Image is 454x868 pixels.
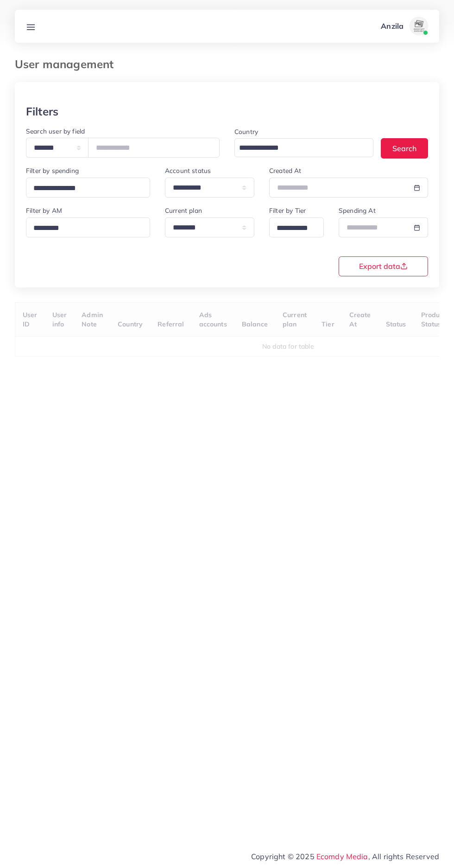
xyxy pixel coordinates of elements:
img: avatar [410,17,428,35]
label: Country [234,127,258,136]
button: Export data [339,256,428,276]
div: Search for option [26,217,150,237]
label: Created At [269,166,302,175]
label: Spending At [339,206,376,215]
div: Search for option [234,138,373,157]
label: Current plan [165,206,202,215]
span: Export data [359,262,408,270]
input: Search for option [30,181,138,196]
h3: User management [15,57,121,71]
input: Search for option [273,221,312,236]
p: Anzila [381,20,404,32]
div: Search for option [26,178,150,198]
label: Account status [165,166,211,175]
a: Anzilaavatar [376,17,432,35]
label: Filter by spending [26,166,79,175]
div: Search for option [269,217,324,237]
input: Search for option [30,221,138,236]
span: , All rights Reserved [368,851,439,862]
a: Ecomdy Media [316,852,368,861]
h3: Filters [26,105,58,118]
label: Filter by Tier [269,206,306,215]
button: Search [381,138,428,158]
label: Search user by field [26,127,85,136]
input: Search for option [236,141,361,155]
span: Copyright © 2025 [251,851,439,862]
label: Filter by AM [26,206,62,215]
